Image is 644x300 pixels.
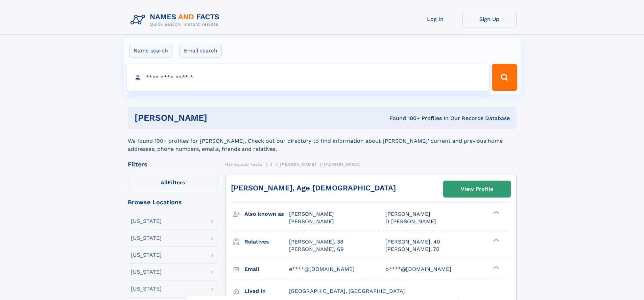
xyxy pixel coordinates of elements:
[131,235,162,241] div: [US_STATE]
[462,11,517,27] a: Sign Up
[385,246,439,253] a: [PERSON_NAME], 70
[129,44,172,58] label: Name search
[244,263,289,275] h3: Email
[289,218,334,225] span: [PERSON_NAME]
[270,162,272,167] span: J
[244,208,289,220] h3: Also known as
[280,162,316,167] span: [PERSON_NAME]
[385,218,436,225] span: D [PERSON_NAME]
[289,238,343,246] a: [PERSON_NAME], 38
[128,161,218,167] div: Filters
[180,44,222,58] label: Email search
[244,236,289,248] h3: Relatives
[128,199,218,205] div: Browse Locations
[135,114,299,122] h1: [PERSON_NAME]
[280,160,316,168] a: [PERSON_NAME]
[298,115,510,122] div: Found 100+ Profiles In Our Records Database
[131,286,162,292] div: [US_STATE]
[128,175,218,191] label: Filters
[385,238,440,246] a: [PERSON_NAME], 40
[161,179,168,186] span: All
[225,160,262,168] a: Names and Facts
[231,184,396,192] a: [PERSON_NAME], Age [DEMOGRAPHIC_DATA]
[408,11,462,27] a: Log In
[131,269,162,275] div: [US_STATE]
[270,160,272,168] a: J
[128,11,225,29] img: Logo Names and Facts
[492,238,500,242] div: ❯
[244,285,289,297] h3: Lived in
[492,64,517,91] button: Search Button
[131,218,162,224] div: [US_STATE]
[324,162,360,167] span: [PERSON_NAME]
[492,210,500,215] div: ❯
[385,211,430,217] span: [PERSON_NAME]
[127,64,489,91] input: search input
[444,181,510,197] a: View Profile
[492,265,500,270] div: ❯
[289,246,344,253] a: [PERSON_NAME], 69
[289,288,405,294] span: [GEOGRAPHIC_DATA], [GEOGRAPHIC_DATA]
[128,129,517,153] div: We found 100+ profiles for [PERSON_NAME]. Check out our directory to find information about [PERS...
[461,181,493,197] div: View Profile
[131,252,162,258] div: [US_STATE]
[289,211,334,217] span: [PERSON_NAME]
